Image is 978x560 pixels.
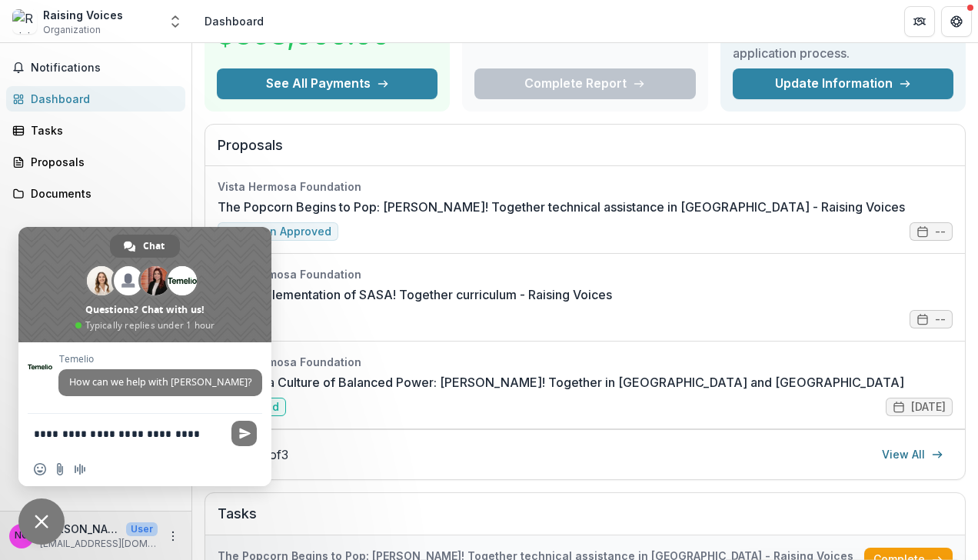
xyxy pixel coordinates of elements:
[18,498,65,545] div: Close chat
[205,13,264,29] div: Dashboard
[110,235,180,258] div: Chat
[873,442,953,467] a: View All
[733,68,953,99] a: Update Information
[6,118,185,143] a: Tasks
[58,354,262,365] span: Temelio
[6,149,185,175] a: Proposals
[164,527,182,545] button: More
[12,9,37,34] img: Raising Voices
[40,521,120,537] p: [PERSON_NAME]
[6,55,185,80] button: Notifications
[31,154,173,170] div: Proposals
[217,68,437,99] button: See All Payments
[31,62,179,75] span: Notifications
[31,91,173,107] div: Dashboard
[31,185,173,202] div: Documents
[904,6,935,37] button: Partners
[34,427,222,441] textarea: Compose your message...
[6,181,185,206] a: Documents
[218,285,612,304] a: Initial Implementation of SASA! Together curriculum - Raising Voices
[941,6,972,37] button: Get Help
[31,122,173,138] div: Tasks
[218,198,905,216] a: The Popcorn Begins to Pop: [PERSON_NAME]! Together technical assistance in [GEOGRAPHIC_DATA] - Ra...
[15,531,29,541] div: Natsnet Ghebrebrhan
[69,375,251,388] span: How can we help with [PERSON_NAME]?
[218,373,904,392] a: Building a Culture of Balanced Power: [PERSON_NAME]! Together in [GEOGRAPHIC_DATA] and [GEOGRAPHI...
[218,505,953,535] h2: Tasks
[143,235,165,258] span: Chat
[43,7,123,23] div: Raising Voices
[74,463,86,475] span: Audio message
[43,23,101,37] span: Organization
[218,137,953,166] h2: Proposals
[40,537,158,551] p: [EMAIL_ADDRESS][DOMAIN_NAME]
[198,10,270,32] nav: breadcrumb
[6,86,185,112] a: Dashboard
[126,522,158,536] p: User
[34,463,46,475] span: Insert an emoji
[54,463,66,475] span: Send a file
[165,6,186,37] button: Open entity switcher
[231,421,257,446] span: Send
